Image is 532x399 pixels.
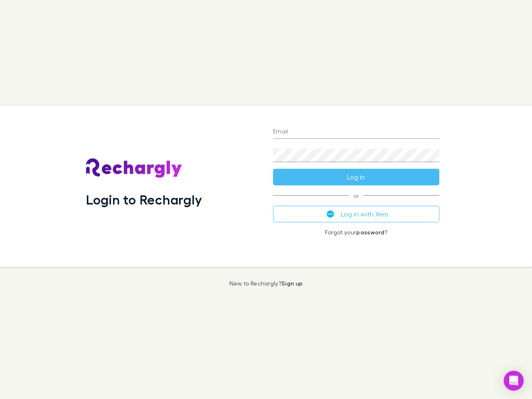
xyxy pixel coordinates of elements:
div: Open Intercom Messenger [504,371,524,391]
button: Log in [273,169,439,185]
h1: Login to Rechargly [86,192,202,207]
img: Xero's logo [327,210,334,218]
a: Sign up [281,280,303,287]
p: Forgot your ? [273,229,439,236]
a: password [356,229,384,236]
p: New to Rechargly? [229,280,303,287]
img: Rechargly's Logo [86,158,182,178]
button: Log in with Xero [273,206,439,222]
